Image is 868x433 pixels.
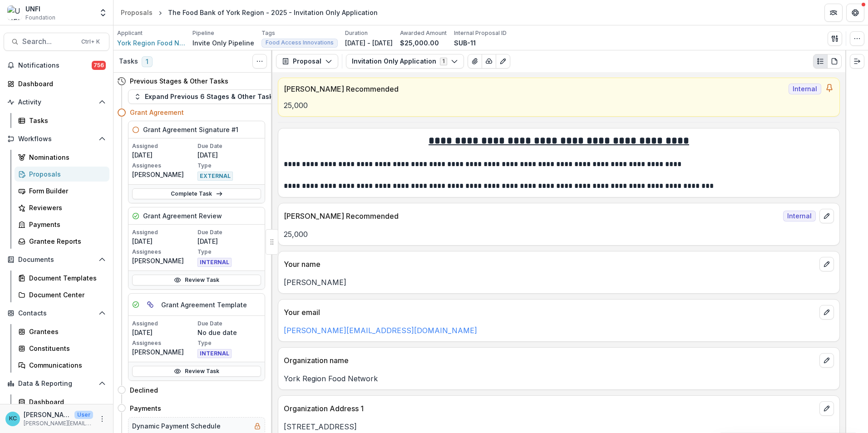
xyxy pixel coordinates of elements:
div: Document Center [29,290,102,300]
span: Foundation [25,14,55,22]
button: Plaintext view [813,54,828,69]
a: Review Task [132,366,261,377]
p: Assigned [132,228,196,236]
div: Communications [29,360,102,370]
a: [PERSON_NAME] RecommendedInternal25,000 [278,78,840,117]
button: Toggle View Cancelled Tasks [252,54,267,69]
p: [PERSON_NAME] [132,256,196,266]
button: Open entity switcher [97,4,109,22]
div: Grantees [29,327,102,336]
p: York Region Food Network [284,373,834,384]
a: Proposals [15,167,109,182]
p: User [74,411,93,419]
p: [PERSON_NAME] Recommended [284,84,785,94]
p: Internal Proposal ID [454,29,507,37]
p: [DATE] [132,236,196,246]
button: Proposal [276,54,338,69]
span: 756 [92,61,106,70]
p: Assignees [132,248,196,256]
p: [PERSON_NAME] [132,170,196,179]
span: Notifications [18,62,92,69]
p: Type [197,248,261,256]
p: Assigned [132,142,196,150]
a: Document Templates [15,271,109,285]
a: Reviewers [15,200,109,215]
button: PDF view [827,54,842,69]
h4: Payments [130,403,161,413]
span: Workflows [18,135,95,143]
button: Search... [4,33,109,51]
button: Open Workflows [4,132,109,146]
div: Nominations [29,153,102,162]
button: Notifications756 [4,58,109,73]
span: Contacts [18,310,95,317]
button: Edit as form [496,54,510,69]
p: No due date [197,328,261,337]
button: edit [819,305,834,320]
a: Document Center [15,287,109,302]
p: Assignees [132,162,196,170]
p: Awarded Amount [400,29,447,37]
span: Documents [18,256,95,264]
p: [PERSON_NAME] [132,347,196,357]
button: Open Contacts [4,306,109,320]
p: Due Date [197,142,261,150]
p: [PERSON_NAME] [24,410,71,419]
button: More [97,413,108,424]
p: SUB-11 [454,38,476,48]
a: Complete Task [132,188,261,199]
a: Nominations [15,150,109,165]
span: INTERNAL [197,349,232,358]
a: York Region Food Network [117,38,185,48]
button: Open Data & Reporting [4,376,109,391]
p: [STREET_ADDRESS] [284,421,834,432]
div: Dashboard [29,397,102,407]
p: Type [197,162,261,170]
p: Type [197,339,261,347]
h5: Grant Agreement Template [161,300,247,310]
p: Your email [284,307,816,318]
button: Invitation Only Application1 [346,54,464,69]
p: [PERSON_NAME] Recommended [284,211,779,221]
button: Open Activity [4,95,109,109]
span: Activity [18,98,95,106]
a: Grantees [15,324,109,339]
a: [PERSON_NAME][EMAIL_ADDRESS][DOMAIN_NAME] [284,326,477,335]
p: Invite Only Pipeline [192,38,254,48]
p: Duration [345,29,368,37]
button: Partners [824,4,843,22]
button: edit [819,353,834,368]
button: Open Documents [4,252,109,267]
div: Kristine Creveling [9,416,17,422]
span: Food Access Innovations [266,39,334,46]
p: Your name [284,259,816,270]
span: INTERNAL [197,258,232,267]
p: $25,000.00 [400,38,439,48]
span: EXTERNAL [197,172,233,181]
button: edit [819,257,834,271]
p: 25,000 [284,100,834,111]
div: Dashboard [18,79,102,89]
span: Internal [789,84,821,94]
p: Pipeline [192,29,214,37]
p: Due Date [197,320,261,328]
p: [PERSON_NAME][EMAIL_ADDRESS][PERSON_NAME][DOMAIN_NAME] [24,419,93,428]
a: Communications [15,358,109,373]
button: Expand Previous 6 Stages & Other Tasks [128,89,282,104]
a: Dashboard [4,76,109,91]
p: [DATE] [197,150,261,160]
h4: Previous Stages & Other Tasks [130,76,228,86]
p: [DATE] [132,328,196,337]
p: Assigned [132,320,196,328]
p: Due Date [197,228,261,236]
div: Constituents [29,344,102,353]
div: The Food Bank of York Region - 2025 - Invitation Only Application [168,8,378,17]
p: [DATE] [132,150,196,160]
h5: Grant Agreement Review [143,211,222,221]
button: View Attached Files [468,54,482,69]
button: Get Help [846,4,864,22]
span: Internal [783,211,816,221]
div: Form Builder [29,186,102,196]
div: UNFI [25,4,55,14]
